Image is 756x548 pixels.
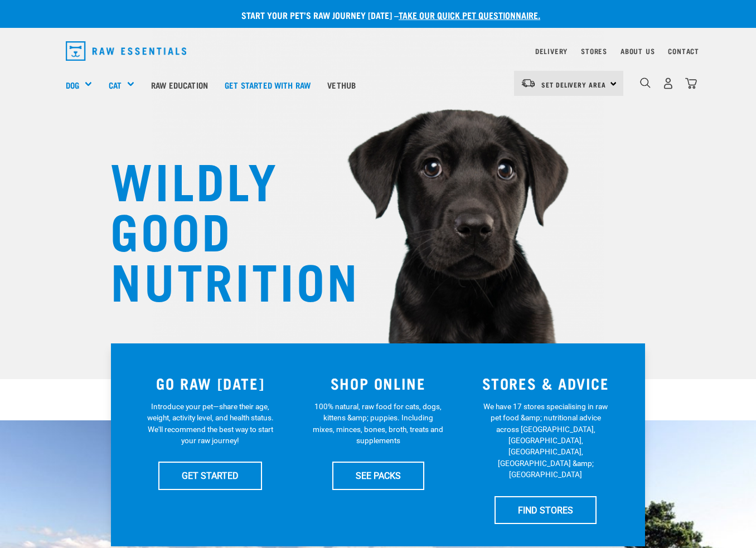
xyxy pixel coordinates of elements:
[541,83,606,86] span: Set Delivery Area
[521,78,536,88] img: van-moving.png
[133,375,288,392] h3: GO RAW [DATE]
[57,37,699,65] nav: dropdown navigation
[621,49,655,53] a: About Us
[640,77,651,88] img: home-icon-1@2x.png
[581,49,607,53] a: Stores
[301,375,455,392] h3: SHOP ONLINE
[399,12,540,17] a: take our quick pet questionnaire.
[685,77,697,89] img: home-icon@2x.png
[495,496,597,524] a: FIND STORES
[332,462,424,489] a: SEE PACKS
[158,462,262,489] a: GET STARTED
[468,375,623,392] h3: STORES & ADVICE
[668,49,699,53] a: Contact
[143,62,216,107] a: Raw Education
[662,77,674,89] img: user.png
[66,41,186,61] img: Raw Essentials Logo
[145,401,276,447] p: Introduce your pet—share their age, weight, activity level, and health status. We'll recommend th...
[535,49,568,53] a: Delivery
[66,79,79,91] a: Dog
[480,401,611,481] p: We have 17 stores specialising in raw pet food &amp; nutritional advice across [GEOGRAPHIC_DATA],...
[109,79,122,91] a: Cat
[319,62,364,107] a: Vethub
[110,153,333,304] h1: WILDLY GOOD NUTRITION
[313,401,444,447] p: 100% natural, raw food for cats, dogs, kittens &amp; puppies. Including mixes, minces, bones, bro...
[216,62,319,107] a: Get started with Raw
